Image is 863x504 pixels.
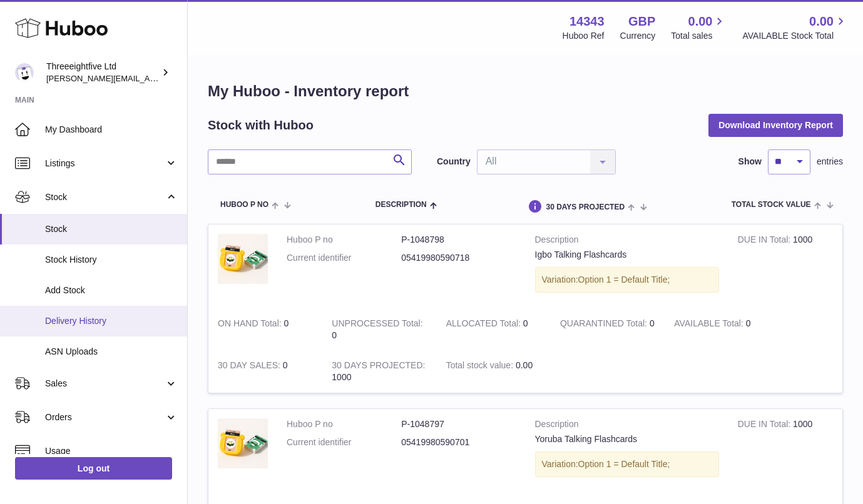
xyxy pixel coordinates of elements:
[535,433,719,445] div: Yoruba Talking Flashcards
[218,418,268,468] img: product image
[287,418,401,430] dt: Huboo P no
[809,13,834,30] span: 0.00
[287,234,401,246] dt: Huboo P no
[401,418,516,430] dd: P-1048797
[218,360,283,373] strong: 30 DAY SALES
[728,409,842,493] td: 1000
[45,411,165,423] span: Orders
[208,81,843,101] h1: My Huboo - Inventory report
[218,234,268,284] img: product image
[708,114,843,136] button: Download Inventory Report
[563,30,605,42] div: Huboo Ref
[322,350,436,393] td: 1000
[738,419,793,432] strong: DUE IN Total
[332,360,425,373] strong: 30 DAYS PROJECTED
[650,318,655,328] span: 0
[332,318,422,331] strong: UNPROCESSED Total
[401,252,516,264] dd: 05419980590718
[45,315,178,327] span: Delivery History
[45,445,178,457] span: Usage
[45,285,178,296] span: Add Stock
[220,201,268,209] span: Huboo P no
[46,61,159,84] div: Threeeightfive Ltd
[446,360,516,373] strong: Total stock value
[15,63,34,82] img: james@threeeightfive.co
[375,201,427,209] span: Description
[46,73,251,83] span: [PERSON_NAME][EMAIL_ADDRESS][DOMAIN_NAME]
[437,156,471,168] label: Country
[742,13,848,42] a: 0.00 AVAILABLE Stock Total
[45,191,165,203] span: Stock
[738,156,762,168] label: Show
[671,13,727,42] a: 0.00 Total sales
[45,124,178,136] span: My Dashboard
[208,117,314,134] h2: Stock with Huboo
[218,318,284,331] strong: ON HAND Total
[665,308,779,351] td: 0
[728,224,842,308] td: 1000
[738,234,793,248] strong: DUE IN Total
[437,308,551,351] td: 0
[535,234,719,249] strong: Description
[446,318,523,331] strong: ALLOCATED Total
[516,360,533,370] span: 0.00
[401,436,516,448] dd: 05419980590701
[546,203,625,211] span: 30 DAYS PROJECTED
[45,346,178,358] span: ASN Uploads
[578,275,670,285] span: Option 1 = Default Title;
[578,459,670,469] span: Option 1 = Default Title;
[688,13,713,30] span: 0.00
[817,156,843,168] span: entries
[401,234,516,246] dd: P-1048798
[560,318,650,331] strong: QUARANTINED Total
[569,13,605,30] strong: 14343
[535,249,719,261] div: Igbo Talking Flashcards
[620,30,656,42] div: Currency
[45,378,165,390] span: Sales
[535,451,719,477] div: Variation:
[732,201,811,209] span: Total stock value
[45,158,165,169] span: Listings
[45,254,178,266] span: Stock History
[535,267,719,293] div: Variation:
[45,223,178,235] span: Stock
[535,418,719,433] strong: Description
[15,457,172,480] a: Log out
[208,350,322,393] td: 0
[287,252,401,264] dt: Current identifier
[671,30,727,42] span: Total sales
[208,308,322,351] td: 0
[287,436,401,448] dt: Current identifier
[322,308,436,351] td: 0
[742,30,848,42] span: AVAILABLE Stock Total
[674,318,745,331] strong: AVAILABLE Total
[628,13,655,30] strong: GBP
